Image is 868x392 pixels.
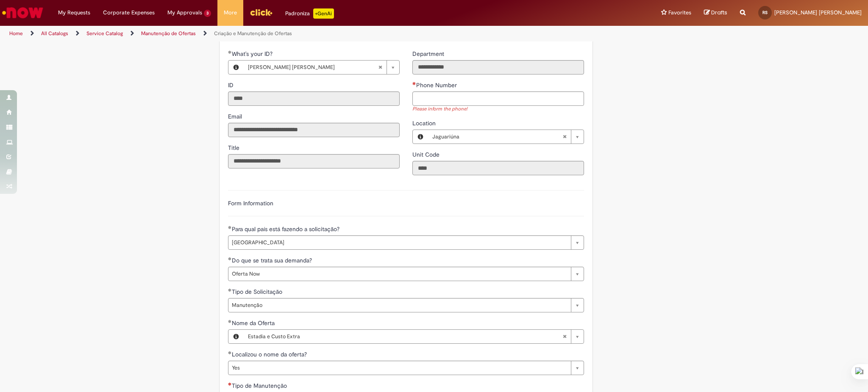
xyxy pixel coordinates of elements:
label: Read only - Unit Code [412,150,441,159]
span: Yes [232,361,567,375]
span: Required Filled [228,320,232,323]
span: Required Filled [228,288,232,292]
button: What's your ID?, Preview this record Rafael Rigolo da Silva [228,61,244,74]
span: RS [762,10,768,15]
label: Form Information [228,199,273,207]
span: My Requests [58,8,90,17]
a: [PERSON_NAME] [PERSON_NAME]Clear field What's your ID? [244,61,399,74]
span: Read only - Department [412,50,446,58]
input: ID [228,91,400,106]
span: Tipo de Manutenção [232,382,289,389]
span: Tipo de Solicitação [232,288,284,295]
abbr: Clear field What's your ID? [374,61,387,74]
a: Drafts [704,9,727,17]
span: Read only - ID [228,81,235,89]
img: ServiceNow [1,4,45,21]
button: Location, Preview this record Jaguariúna [413,130,428,144]
span: Drafts [711,8,727,17]
label: Read only - Department [412,50,446,58]
span: Do que se trata sua demanda? [232,257,314,264]
span: Estadia e Custo Extra [248,330,562,343]
div: Padroniza [285,8,334,19]
span: Oferta Now [232,267,567,281]
ul: Page breadcrumbs [6,26,572,41]
span: More [224,8,237,17]
span: Read only - Email [228,113,244,120]
span: Required - What's your ID? [232,50,274,58]
a: Criação e Manutenção de Ofertas [214,30,292,37]
abbr: Clear field Location [558,130,571,144]
div: Please inform the phone! [412,106,584,113]
a: Service Catalog [86,30,123,37]
input: Unit Code [412,161,584,175]
button: Nome da Oferta, Preview this record Estadia e Custo Extra [228,330,244,343]
span: Required Filled [228,50,232,54]
span: Manutenção [232,298,567,312]
abbr: Clear field Nome da Oferta [558,330,571,343]
span: Read only - Unit Code [412,151,441,158]
label: Read only - Title [228,144,241,152]
span: Nome da Oferta [232,319,276,327]
img: click_logo_yellow_360x200.png [250,6,273,19]
span: Corporate Expenses [103,8,155,17]
input: Phone Number [412,91,584,106]
span: Location [412,119,437,127]
label: Read only - ID [228,81,235,89]
span: Required [228,382,232,386]
input: Department [412,60,584,75]
span: Required [412,82,416,85]
span: 3 [204,10,211,17]
span: [GEOGRAPHIC_DATA] [232,236,567,249]
span: Favorites [668,8,691,17]
a: Estadia e Custo ExtraClear field Nome da Oferta [244,330,584,343]
span: Required Filled [228,351,232,354]
input: Email [228,123,400,137]
span: Required Filled [228,226,232,229]
a: Home [9,30,23,37]
input: Title [228,154,400,168]
a: All Catalogs [41,30,68,37]
a: Manutenção de Ofertas [141,30,196,37]
span: Phone Number [416,81,459,89]
span: Jaguariúna [432,130,562,144]
a: JaguariúnaClear field Location [428,130,584,144]
span: [PERSON_NAME] [PERSON_NAME] [774,9,862,16]
label: Read only - Email [228,112,244,121]
span: Required Filled [228,257,232,260]
p: +GenAi [313,8,334,19]
span: Read only - Title [228,144,241,152]
span: My Approvals [167,8,202,17]
span: Localizou o nome da oferta? [232,351,309,358]
span: [PERSON_NAME] [PERSON_NAME] [248,61,378,74]
span: Para qual país está fazendo a solicitação? [232,225,341,233]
